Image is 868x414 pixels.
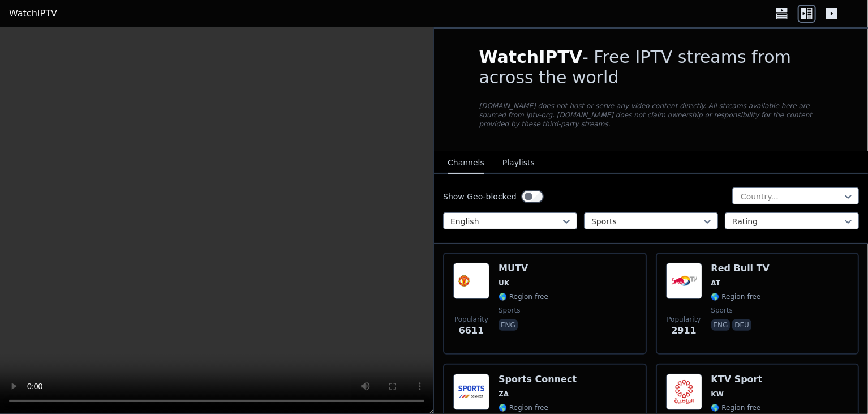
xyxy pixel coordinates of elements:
[479,47,583,67] span: WatchIPTV
[448,152,484,174] button: Channels
[499,306,520,315] span: sports
[711,292,761,301] span: 🌎 Region-free
[499,374,577,385] h6: Sports Connect
[667,315,701,324] span: Popularity
[499,292,548,301] span: 🌎 Region-free
[666,374,702,410] img: KTV Sport
[526,111,553,119] a: iptv-org
[479,101,823,129] p: [DOMAIN_NAME] does not host or serve any video content directly. All streams available here are s...
[666,263,702,299] img: Red Bull TV
[499,279,509,288] span: UK
[671,324,697,338] span: 2911
[711,319,731,331] p: eng
[499,263,548,274] h6: MUTV
[453,374,489,410] img: Sports Connect
[499,403,548,412] span: 🌎 Region-free
[499,319,518,331] p: eng
[453,263,489,299] img: MUTV
[711,306,733,315] span: sports
[711,390,724,399] span: KW
[459,324,484,338] span: 6611
[454,315,488,324] span: Popularity
[443,191,517,202] label: Show Geo-blocked
[479,47,823,88] h1: - Free IPTV streams from across the world
[711,279,721,288] span: AT
[711,263,770,274] h6: Red Bull TV
[711,403,761,412] span: 🌎 Region-free
[502,152,535,174] button: Playlists
[9,7,57,20] a: WatchIPTV
[732,319,751,331] p: deu
[499,390,509,399] span: ZA
[711,374,763,385] h6: KTV Sport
